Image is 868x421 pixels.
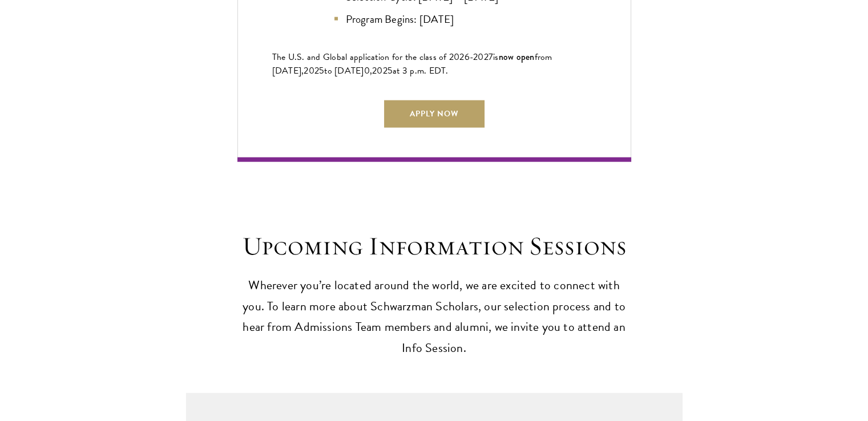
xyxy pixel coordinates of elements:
[319,64,324,78] span: 5
[237,230,631,262] h2: Upcoming Information Sessions
[372,64,387,78] span: 202
[393,64,449,78] span: at 3 p.m. EDT.
[387,64,393,78] span: 5
[488,50,493,64] span: 7
[465,50,470,64] span: 6
[370,64,372,78] span: ,
[364,64,370,78] span: 0
[237,275,631,359] p: Wherever you’re located around the world, we are excited to connect with you. To learn more about...
[499,50,535,63] span: now open
[384,100,485,128] a: Apply Now
[272,50,552,78] span: from [DATE],
[334,11,534,27] li: Program Begins: [DATE]
[493,50,499,64] span: is
[304,64,319,78] span: 202
[324,64,364,78] span: to [DATE]
[470,50,488,64] span: -202
[272,50,465,64] span: The U.S. and Global application for the class of 202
